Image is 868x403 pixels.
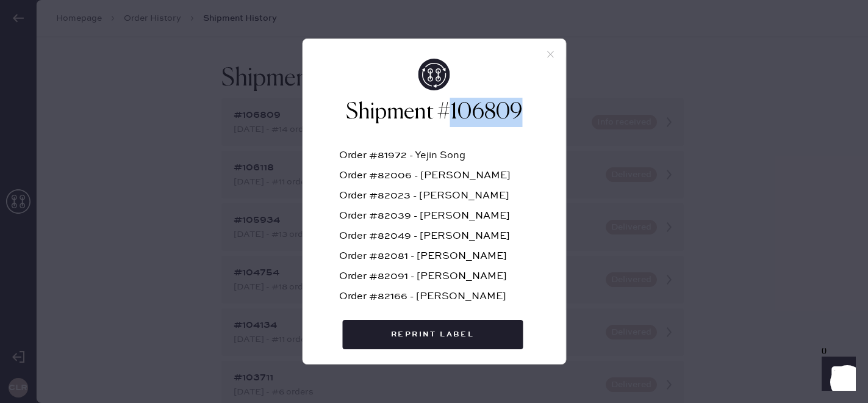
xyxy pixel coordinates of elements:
[342,320,523,349] button: Reprint Label
[339,272,529,292] div: Order #82091 - [PERSON_NAME]
[342,320,526,349] a: Reprint Label
[339,231,529,252] div: Order #82049 - [PERSON_NAME]
[339,98,529,127] h2: Shipment #106809
[810,348,863,401] iframe: Front Chat
[339,292,529,312] div: Order #82166 - [PERSON_NAME]
[339,252,529,272] div: Order #82081 - [PERSON_NAME]
[339,191,529,211] div: Order #82023 - [PERSON_NAME]
[339,171,529,191] div: Order #82006 - [PERSON_NAME]
[339,151,529,171] div: Order #81972 - Yejin Song
[339,211,529,231] div: Order #82039 - [PERSON_NAME]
